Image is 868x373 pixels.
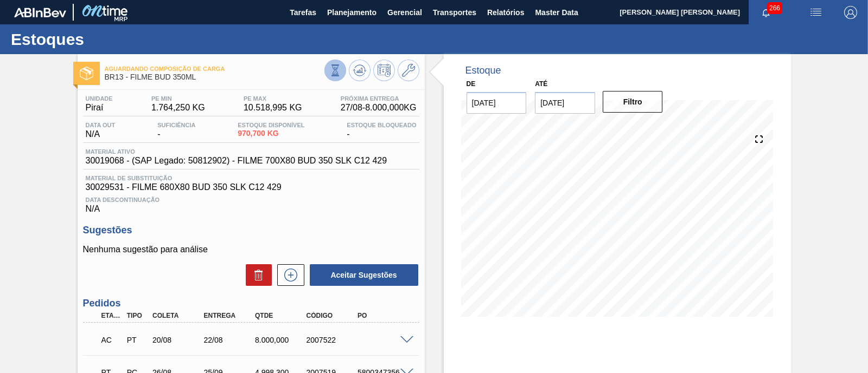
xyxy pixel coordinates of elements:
span: Relatórios [487,6,524,19]
span: 27/08 - 8.000,000 KG [341,103,417,113]
span: 970,700 KG [238,129,304,138]
div: Etapa [99,312,125,319]
button: Atualizar Gráfico [349,60,371,81]
div: - [344,122,419,139]
img: Logout [844,6,857,19]
span: Tarefas [290,6,316,19]
span: Planejamento [327,6,376,19]
span: 30019068 - (SAP Legado: 50812902) - FILME 700X80 BUD 350 SLK C12 429 [86,156,387,166]
div: PO [355,312,411,319]
span: 30029531 - FILME 680X80 BUD 350 SLK C12 429 [86,182,417,192]
div: Pedido de Transferência [124,336,150,344]
h3: Sugestões [83,225,419,236]
span: Gerencial [387,6,422,19]
div: N/A [83,122,118,139]
span: Estoque Disponível [238,122,304,128]
div: Aceitar Sugestões [304,263,419,287]
span: BR13 - FILME BUD 350ML [105,73,324,81]
h1: Estoques [11,33,203,45]
div: Aguardando Composição de Carga [99,328,125,352]
p: Nenhuma sugestão para análise [83,245,419,254]
button: Notificações [749,5,783,20]
div: 20/08/2025 [150,336,206,344]
span: Unidade [86,95,113,102]
span: Próxima Entrega [341,95,417,102]
div: 8.000,000 [252,336,309,344]
span: Transportes [433,6,476,19]
span: PE MIN [151,95,205,102]
img: userActions [809,6,822,19]
h3: Pedidos [83,298,419,309]
span: Master Data [535,6,578,19]
span: Estoque Bloqueado [347,122,416,128]
div: Nova sugestão [272,264,304,286]
div: - [155,122,198,139]
span: Aguardando Composição de Carga [105,66,324,72]
span: Piraí [86,103,113,113]
span: 266 [767,2,782,14]
img: TNhmsLtSVTkK8tSr43FrP2fwEKptu5GPRR3wAAAABJRU5ErkJggg== [14,8,66,17]
span: Data out [86,122,116,128]
button: Filtro [603,91,663,113]
div: Código [304,312,360,319]
input: dd/mm/yyyy [467,92,527,114]
span: Suficiência [157,122,195,128]
span: Data Descontinuação [86,197,417,203]
div: N/A [83,192,419,214]
button: Visão Geral dos Estoques [324,60,346,81]
label: De [467,80,476,88]
div: Qtde [252,312,309,319]
button: Ir ao Master Data / Geral [398,60,419,81]
div: 22/08/2025 [201,336,258,344]
input: dd/mm/yyyy [535,92,595,114]
span: Material ativo [86,148,387,155]
span: 10.518,995 KG [244,103,302,113]
p: AC [101,336,122,344]
span: 1.764,250 KG [151,103,205,113]
span: PE MAX [244,95,302,102]
div: Estoque [465,65,501,76]
div: 2007522 [304,336,360,344]
div: Entrega [201,312,258,319]
div: Coleta [150,312,206,319]
img: Ícone [80,67,93,80]
div: Tipo [124,312,150,319]
div: Excluir Sugestões [240,264,272,286]
button: Aceitar Sugestões [310,264,418,286]
label: Até [535,80,547,88]
span: Material de Substituição [86,175,417,181]
button: Programar Estoque [373,60,395,81]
